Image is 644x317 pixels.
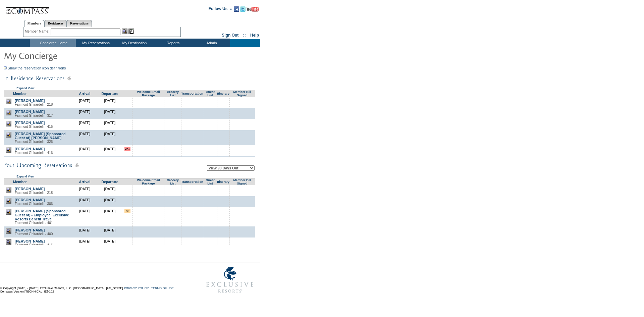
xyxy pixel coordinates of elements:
img: blank.gif [148,121,149,121]
td: [DATE] [97,119,122,130]
a: PRIVACY POLICY [124,286,149,290]
a: Member [13,92,27,96]
td: My Destination [114,39,153,47]
span: :: [243,33,246,38]
img: blank.gif [242,187,243,187]
a: Become our fan on Facebook [234,8,239,12]
a: Departure [101,180,118,184]
a: Show the reservation icon definitions [8,66,66,70]
td: [DATE] [72,196,97,207]
td: [DATE] [97,145,122,156]
span: Fairmont Ghirardelli - 416 [15,243,53,247]
img: blank.gif [148,99,149,99]
img: blank.gif [148,198,149,198]
a: Help [250,33,259,38]
img: Follow us on Twitter [240,6,246,12]
a: [PERSON_NAME] [15,99,45,103]
img: view [6,132,11,138]
td: Reports [153,39,192,47]
img: Reservations [128,29,134,34]
img: blank.gif [192,132,193,132]
img: blank.gif [192,239,193,240]
a: Departure [101,92,118,96]
a: [PERSON_NAME] [15,228,45,232]
td: [DATE] [72,156,97,167]
img: blank.gif [192,99,193,99]
img: blank.gif [173,110,173,110]
img: Become our fan on Facebook [234,6,239,12]
a: TERMS OF USE [151,286,174,290]
img: blank.gif [173,132,173,132]
span: Fairmont Ghirardelli - 218 [15,191,53,195]
td: My Reservations [76,39,114,47]
span: Fairmont Ghirardelli - 326 [15,140,53,144]
input: Member Advisory Committee member [124,147,130,151]
img: blank.gif [173,239,173,240]
td: [DATE] [97,108,122,119]
a: Grocery List [167,90,179,97]
a: [PERSON_NAME] [15,198,45,202]
span: Fairmont Ghirardelli - 317 [15,114,53,117]
img: blank.gif [242,198,243,198]
a: Reservations [67,20,92,27]
img: blank.gif [173,99,173,99]
td: [DATE] [97,207,122,226]
a: Follow us on Twitter [240,8,246,12]
img: blank.gif [192,110,193,110]
a: Transportation [181,92,203,95]
a: Residences [44,20,67,27]
a: Subscribe to our YouTube Channel [247,8,259,12]
img: Show the reservation icon definitions [4,66,7,69]
a: Itinerary [217,92,229,95]
a: Expand View [16,175,34,178]
span: Fairmont Ghirardelli - 416 [15,151,53,155]
img: blank.gif [192,187,193,187]
td: [DATE] [97,237,122,249]
td: [DATE] [72,237,97,249]
a: Member Bill Signed [233,90,251,97]
img: view [6,110,11,115]
td: [DATE] [97,156,122,167]
img: blank.gif [148,187,149,187]
td: [DATE] [97,196,122,207]
a: [PERSON_NAME] [15,110,45,114]
img: blank.gif [242,121,243,121]
td: [DATE] [97,130,122,145]
img: subTtlConUpcomingReservatio.gif [4,161,205,169]
a: Sign Out [222,33,238,38]
a: Itinerary [217,180,229,183]
a: [PERSON_NAME] [15,121,45,125]
a: Expand View [16,87,34,90]
img: view [6,239,11,245]
td: [DATE] [97,226,122,237]
td: [DATE] [72,108,97,119]
img: blank.gif [173,121,173,121]
a: Transportation [181,180,203,183]
td: [DATE] [72,207,97,226]
a: Guest List [206,178,214,185]
img: blank.gif [242,239,243,240]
